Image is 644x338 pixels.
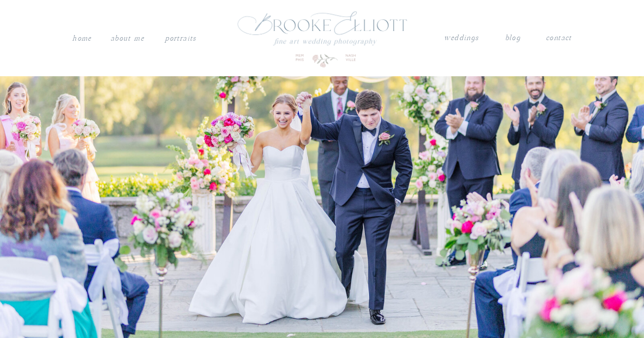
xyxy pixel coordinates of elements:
[164,32,198,42] a: PORTRAITS
[109,32,146,45] a: About me
[546,32,572,42] a: contact
[444,32,480,45] a: weddings
[72,32,92,45] a: Home
[505,32,520,45] a: blog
